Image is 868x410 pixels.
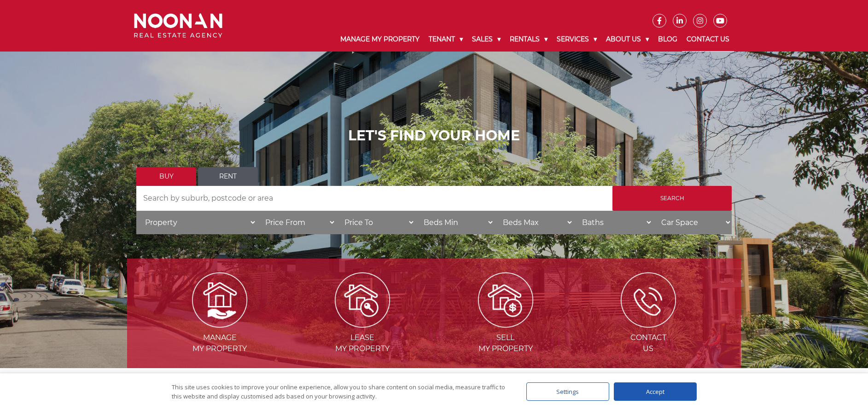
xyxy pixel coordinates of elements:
input: Search [612,186,732,211]
span: Sell my Property [435,332,576,354]
input: Search by suburb, postcode or area [136,186,612,211]
span: Contact Us [578,332,719,354]
a: ContactUs [578,295,719,353]
span: Manage my Property [149,332,290,354]
a: Rentals [505,28,552,51]
a: About Us [601,28,653,51]
h1: LET'S FIND YOUR HOME [136,127,732,144]
a: Rent [198,167,258,186]
a: Sales [467,28,505,51]
img: Lease my property [335,272,390,328]
a: Buy [136,167,196,186]
img: Manage my Property [192,272,247,328]
a: Managemy Property [149,295,290,353]
a: Contact Us [682,28,734,52]
span: Lease my Property [292,332,433,354]
img: Noonan Real Estate Agency [134,13,222,38]
a: Leasemy Property [292,295,433,353]
a: Tenant [424,28,467,51]
img: ICONS [621,272,676,328]
a: Blog [653,28,682,51]
div: Settings [526,382,609,401]
a: Manage My Property [336,28,424,51]
img: Sell my property [478,272,533,328]
a: Sellmy Property [435,295,576,353]
a: Services [552,28,601,51]
div: Accept [614,382,697,401]
div: This site uses cookies to improve your online experience, allow you to share content on social me... [172,382,508,401]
